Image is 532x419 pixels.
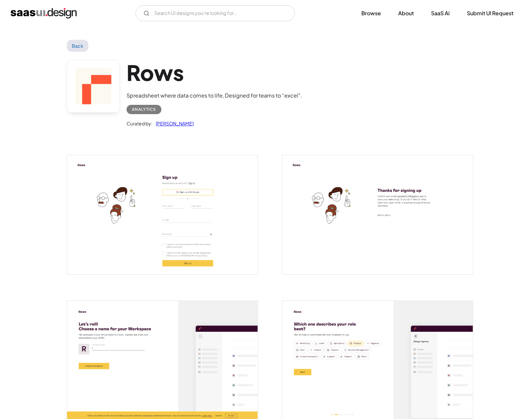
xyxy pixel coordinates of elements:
a: About [390,6,422,21]
a: home [11,8,77,19]
a: Back [67,40,88,52]
div: Analytics [132,105,156,113]
h1: Rows [127,60,302,85]
form: Email Form [135,5,295,21]
a: [PERSON_NAME] [152,119,194,127]
input: Search UI designs you're looking for... [135,5,295,21]
a: Submit UI Request [459,6,521,21]
a: open lightbox [282,155,473,274]
a: SaaS Ai [423,6,458,21]
div: Curated by: [127,119,152,127]
a: Browse [353,6,389,21]
a: open lightbox [67,155,258,274]
img: 6402fc2b4dac793fb8372787_Rows%20Signup%20Screen.png [67,155,258,274]
div: Spreadsheet where data comes to life, Designed for teams to “excel”. [127,92,302,100]
img: 6402fc354dac79149a373109_Rows%20Email%20Confirmation%20Screen.png [282,155,473,274]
